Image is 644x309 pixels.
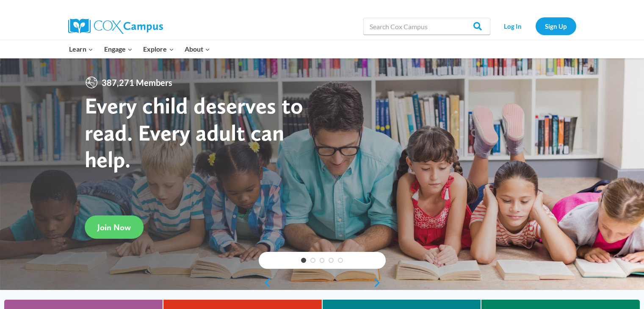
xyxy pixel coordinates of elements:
[536,17,576,35] a: Sign Up
[363,18,490,35] input: Search Cox Campus
[259,274,386,291] div: content slider buttons
[85,215,144,239] a: Join Now
[495,17,576,35] nav: Secondary Navigation
[373,278,386,288] a: next
[185,44,210,55] span: About
[495,17,531,35] a: Log In
[320,258,325,263] a: 3
[64,40,216,58] nav: Primary Navigation
[97,222,131,232] span: Join Now
[98,76,176,89] span: 387,271 Members
[68,19,163,34] img: Cox Campus
[104,44,133,55] span: Engage
[85,92,303,173] strong: Every child deserves to read. Every adult can help.
[310,258,315,263] a: 2
[329,258,334,263] a: 4
[69,44,93,55] span: Learn
[143,44,174,55] span: Explore
[259,278,271,288] a: previous
[301,258,306,263] a: 1
[338,258,343,263] a: 5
